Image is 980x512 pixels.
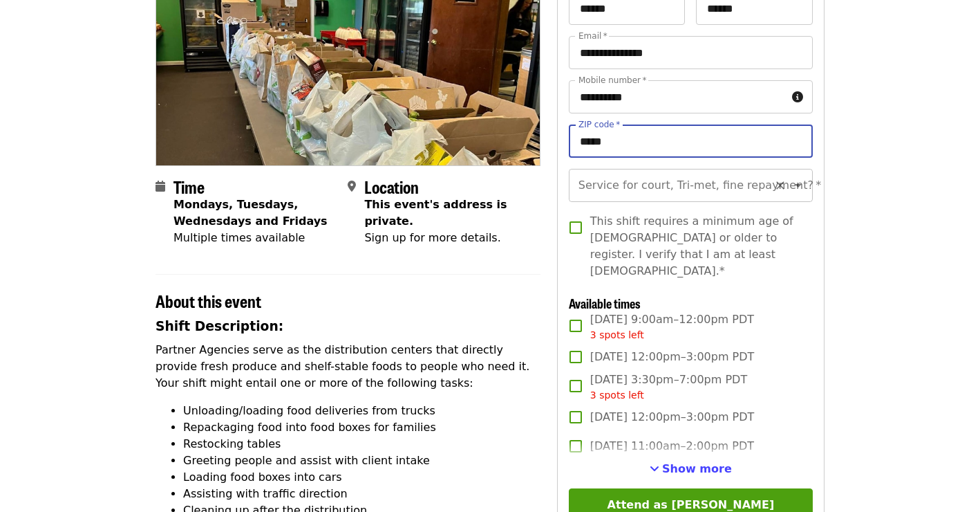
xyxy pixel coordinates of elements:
span: Location [364,174,419,199]
i: calendar icon [156,180,165,193]
p: Partner Agencies serve as the distribution centers that directly provide fresh produce and shelf-... [156,342,540,392]
strong: Shift Description: [156,319,283,333]
span: [DATE] 11:00am–2:00pm PDT [590,438,754,455]
span: Time [173,174,205,199]
li: Greeting people and assist with client intake [183,452,540,469]
span: [DATE] 12:00pm–3:00pm PDT [590,349,755,365]
button: Open [789,176,808,195]
i: map-marker-alt icon [348,180,356,193]
span: [DATE] 9:00am–12:00pm PDT [590,311,754,342]
span: Available times [569,294,641,312]
span: This shift requires a minimum age of [DEMOGRAPHIC_DATA] or older to register. I verify that I am ... [590,213,802,280]
span: This event's address is private. [364,198,507,228]
label: Mobile number [578,76,646,84]
label: Email [578,32,607,40]
span: About this event [156,289,261,313]
span: Show more [662,462,732,475]
strong: Mondays, Tuesdays, Wednesdays and Fridays [173,198,328,228]
span: [DATE] 12:00pm–3:00pm PDT [590,409,755,426]
span: 3 spots left [590,390,644,401]
input: ZIP code [569,125,813,158]
div: Multiple times available [173,230,337,246]
button: Clear [771,176,790,195]
span: 3 spots left [590,329,644,340]
input: Mobile number [569,80,786,113]
button: See more timeslots [650,461,732,477]
label: ZIP code [578,120,620,129]
li: Loading food boxes into cars [183,469,540,486]
li: Repackaging food into food boxes for families [183,419,540,436]
li: Unloading/loading food deliveries from trucks [183,403,540,419]
li: Restocking tables [183,436,540,452]
span: [DATE] 3:30pm–7:00pm PDT [590,372,747,403]
li: Assisting with traffic direction [183,486,540,502]
i: circle-info icon [792,91,803,104]
input: Email [569,36,813,69]
span: Sign up for more details. [364,231,500,244]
